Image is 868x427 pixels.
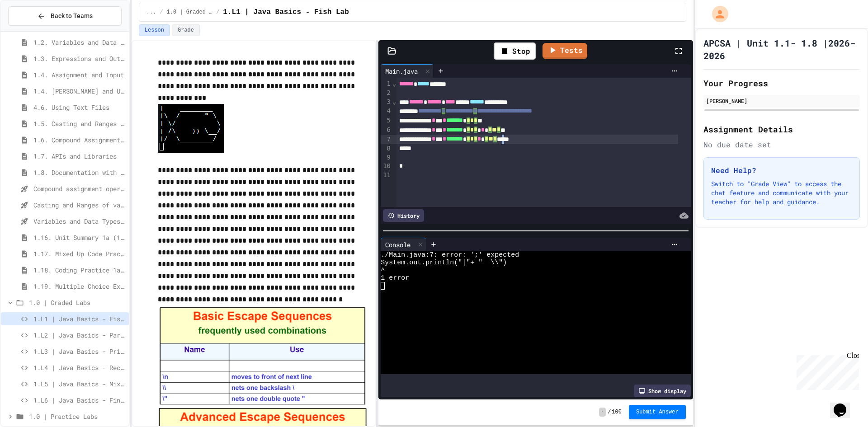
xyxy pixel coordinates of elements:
div: Main.java [381,66,422,76]
div: 11 [381,171,392,180]
h2: Your Progress [703,77,860,89]
span: 1.16. Unit Summary 1a (1.1-1.6) [33,233,125,242]
span: 1.L1 | Java Basics - Fish Lab [223,7,349,18]
span: 1.7. APIs and Libraries [33,151,125,161]
span: 1.8. Documentation with Comments and Preconditions [33,168,125,177]
span: 1.L2 | Java Basics - Paragraphs Lab [33,330,125,340]
div: [PERSON_NAME] [706,97,857,105]
span: 1.0 | Practice Labs [29,412,125,421]
span: 1.5. Casting and Ranges of Values [33,119,125,128]
span: - [599,408,606,417]
p: Switch to "Grade View" to access the chat feature and communicate with your teacher for help and ... [711,179,852,206]
div: Chat with us now!Close [4,4,62,57]
h3: Need Help? [711,165,852,176]
span: / [160,9,163,16]
span: 1.18. Coding Practice 1a (1.1-1.6) [33,265,125,275]
span: 1.2. Variables and Data Types [33,38,125,47]
h2: Assignment Details [703,123,860,136]
span: 1.3. Expressions and Output [New] [33,54,125,63]
span: ... [146,9,156,16]
div: 4 [381,107,392,116]
button: Lesson [139,24,170,36]
span: / [608,408,611,416]
div: Console [381,238,426,251]
div: Stop [494,42,536,60]
div: Show display [634,385,691,397]
span: Fold line [392,98,396,105]
button: Submit Answer [629,405,686,419]
div: 5 [381,116,392,126]
a: Tests [542,43,587,59]
span: Fold line [392,80,396,87]
span: Compound assignment operators - Quiz [33,184,125,193]
div: 3 [381,98,392,107]
span: 4.6. Using Text Files [33,103,125,112]
span: 1.6. Compound Assignment Operators [33,135,125,145]
div: 8 [381,144,392,153]
span: Back to Teams [51,11,93,21]
div: My Account [703,4,731,24]
div: 1 [381,80,392,89]
span: 100 [612,408,622,416]
div: 10 [381,162,392,171]
span: Casting and Ranges of variables - Quiz [33,200,125,210]
span: ./Main.java:7: error: ';' expected [381,251,519,259]
iframe: chat widget [793,352,859,390]
div: 6 [381,126,392,135]
span: 1.19. Multiple Choice Exercises for Unit 1a (1.1-1.6) [33,282,125,291]
span: System.out.println("|"+ " \\") [381,259,507,267]
div: No due date set [703,139,860,150]
span: ^ [381,267,385,274]
span: 1.L3 | Java Basics - Printing Code Lab [33,347,125,356]
div: History [383,209,424,222]
span: 1.L5 | Java Basics - Mixed Number Lab [33,379,125,389]
iframe: chat widget [830,391,859,418]
span: 1 error [381,274,409,282]
span: 1.L6 | Java Basics - Final Calculator Lab [33,395,125,405]
div: Main.java [381,64,434,78]
div: 7 [381,135,392,145]
span: Variables and Data Types - Quiz [33,216,125,226]
div: 2 [381,89,392,98]
span: 1.17. Mixed Up Code Practice 1.1-1.6 [33,249,125,258]
button: Back to Teams [8,6,122,26]
span: Submit Answer [636,408,679,416]
div: Console [381,240,415,249]
span: / [216,9,219,16]
span: 1.L1 | Java Basics - Fish Lab [33,314,125,324]
span: 1.4. Assignment and Input [33,70,125,80]
button: Grade [172,24,200,36]
h1: APCSA | Unit 1.1- 1.8 |2026-2026 [703,37,860,62]
span: 1.0 | Graded Labs [167,9,213,16]
span: 1.0 | Graded Labs [29,298,125,307]
span: 1.4. [PERSON_NAME] and User Input [33,86,125,96]
div: 9 [381,153,392,162]
span: 1.L4 | Java Basics - Rectangle Lab [33,363,125,372]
